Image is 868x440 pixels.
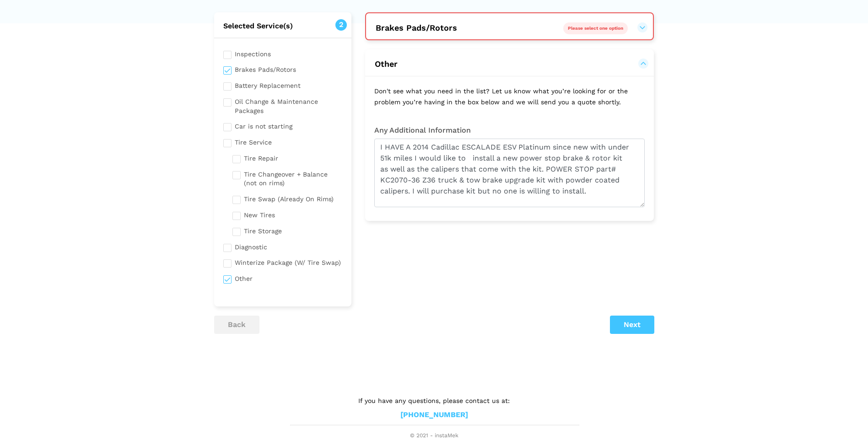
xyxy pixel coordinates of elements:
[374,59,645,70] button: Other
[290,396,578,406] p: If you have any questions, please contact us at:
[610,316,654,334] button: Next
[335,19,347,31] span: 2
[214,316,259,334] button: back
[290,432,578,440] span: © 2021 - instaMek
[568,26,623,31] span: Please select one option
[374,126,645,134] h3: Any Additional Information
[400,410,468,420] a: [PHONE_NUMBER]
[214,21,352,31] h2: Selected Service(s)
[365,76,654,117] p: Don't see what you need in the list? Let us know what you’re looking for or the problem you’re ha...
[375,22,644,33] button: Brakes Pads/Rotors Please select one option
